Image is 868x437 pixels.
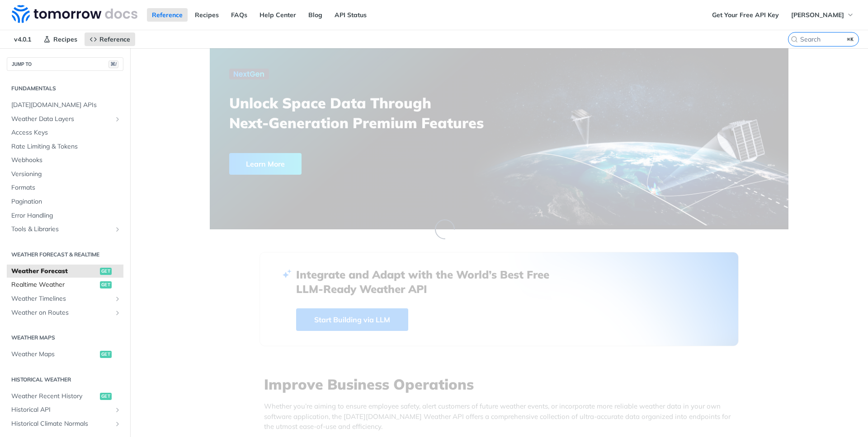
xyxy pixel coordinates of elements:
span: [DATE][DOMAIN_NAME] APIs [11,101,121,110]
span: Weather Recent History [11,392,98,401]
button: JUMP TO⌘/ [7,57,123,71]
span: Weather Forecast [11,267,98,276]
svg: Search [791,36,798,43]
kbd: ⌘K [845,35,856,44]
span: Weather on Routes [11,308,112,317]
span: [PERSON_NAME] [791,11,844,19]
a: Historical APIShow subpages for Historical API [7,403,123,417]
a: Weather on RoutesShow subpages for Weather on Routes [7,306,123,320]
button: Show subpages for Tools & Libraries [114,226,121,233]
span: Versioning [11,170,121,179]
button: Show subpages for Weather Data Layers [114,116,121,123]
span: Rate Limiting & Tokens [11,142,121,151]
span: Realtime Weather [11,280,98,289]
a: Weather Forecastget [7,265,123,278]
a: Realtime Weatherget [7,278,123,292]
a: Historical Climate NormalsShow subpages for Historical Climate Normals [7,417,123,431]
span: Error Handling [11,211,121,220]
a: Versioning [7,167,123,181]
a: Weather Mapsget [7,348,123,361]
a: Access Keys [7,126,123,139]
span: get [100,351,112,358]
a: Error Handling [7,209,123,223]
span: Weather Maps [11,350,98,359]
span: Reference [99,35,130,43]
h2: Weather Maps [7,334,123,342]
a: Rate Limiting & Tokens [7,140,123,153]
span: get [100,393,112,400]
a: Help Center [255,8,301,22]
span: get [100,268,112,275]
img: Tomorrow.io Weather API Docs [12,5,137,23]
h2: Fundamentals [7,84,123,93]
h2: Weather Forecast & realtime [7,251,123,259]
a: Weather TimelinesShow subpages for Weather Timelines [7,292,123,306]
button: [PERSON_NAME] [786,8,859,22]
span: Recipes [53,35,77,43]
a: Reference [147,8,188,22]
button: Show subpages for Historical Climate Normals [114,420,121,428]
a: Recipes [38,33,82,46]
span: Pagination [11,197,121,206]
a: API Status [330,8,372,22]
a: Get Your Free API Key [707,8,784,22]
a: Weather Data LayersShow subpages for Weather Data Layers [7,112,123,126]
span: v4.0.1 [9,33,36,46]
span: Weather Timelines [11,294,112,303]
span: Historical API [11,405,112,414]
a: Formats [7,181,123,195]
a: Webhooks [7,153,123,167]
a: Weather Recent Historyget [7,390,123,403]
a: Reference [85,33,135,46]
a: Tools & LibrariesShow subpages for Tools & Libraries [7,223,123,236]
a: Recipes [190,8,224,22]
a: Blog [303,8,327,22]
a: FAQs [226,8,252,22]
h2: Historical Weather [7,376,123,384]
span: get [100,281,112,288]
span: Historical Climate Normals [11,419,112,428]
a: [DATE][DOMAIN_NAME] APIs [7,98,123,112]
span: ⌘/ [108,60,118,68]
a: Pagination [7,195,123,209]
span: Access Keys [11,128,121,137]
span: Weather Data Layers [11,115,112,124]
span: Formats [11,183,121,192]
span: Webhooks [11,156,121,165]
button: Show subpages for Weather on Routes [114,309,121,316]
span: Tools & Libraries [11,225,112,234]
button: Show subpages for Weather Timelines [114,295,121,302]
button: Show subpages for Historical API [114,406,121,414]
